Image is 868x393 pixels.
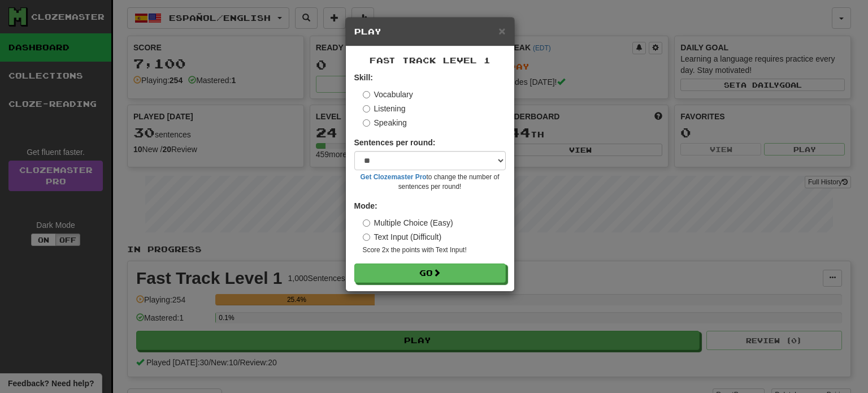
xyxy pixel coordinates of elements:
[354,201,377,210] strong: Mode:
[363,219,370,227] input: Multiple Choice (Easy)
[498,24,505,37] span: ×
[498,25,505,37] button: Close
[370,55,491,65] span: Fast Track Level 1
[363,105,370,113] input: Listening
[363,245,506,255] small: Score 2x the points with Text Input !
[363,103,406,114] label: Listening
[361,173,427,181] a: Get Clozemaster Pro
[363,217,453,228] label: Multiple Choice (Easy)
[363,91,370,98] input: Vocabulary
[363,231,442,243] label: Text Input (Difficult)
[363,234,370,241] input: Text Input (Difficult)
[354,73,373,82] strong: Skill:
[354,172,506,192] small: to change the number of sentences per round!
[354,137,436,148] label: Sentences per round:
[354,26,506,37] h5: Play
[363,119,370,127] input: Speaking
[354,264,506,283] button: Go
[363,89,413,100] label: Vocabulary
[363,117,407,128] label: Speaking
